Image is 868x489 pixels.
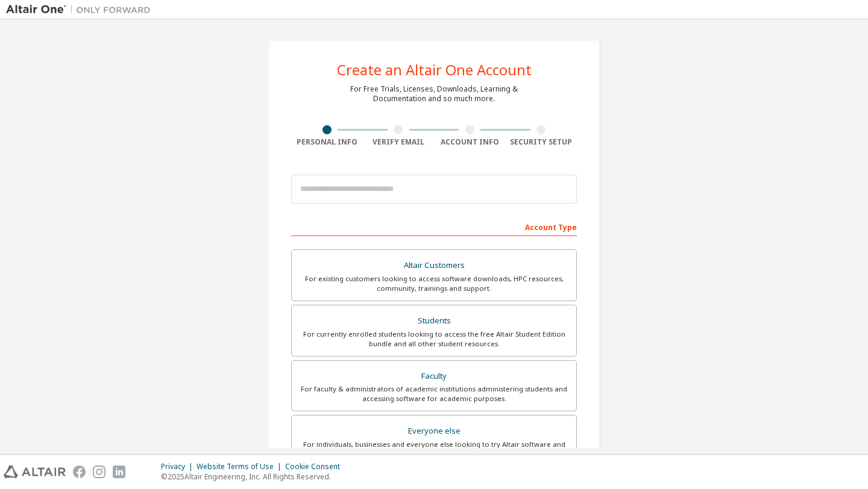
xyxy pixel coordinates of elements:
[363,137,435,147] div: Verify Email
[285,462,347,472] div: Cookie Consent
[113,466,125,478] img: linkedin.svg
[93,466,105,478] img: instagram.svg
[161,472,347,482] p: © 2025 Altair Engineering, Inc. All Rights Reserved.
[6,4,157,16] img: Altair One
[299,368,569,385] div: Faculty
[4,466,66,478] img: altair_logo.svg
[73,466,86,478] img: facebook.svg
[350,84,518,104] div: For Free Trials, Licenses, Downloads, Learning & Documentation and so much more.
[291,217,577,236] div: Account Type
[434,137,506,147] div: Account Info
[299,257,569,274] div: Altair Customers
[291,137,363,147] div: Personal Info
[299,440,569,459] div: For individuals, businesses and everyone else looking to try Altair software and explore our prod...
[299,274,569,293] div: For existing customers looking to access software downloads, HPC resources, community, trainings ...
[299,423,569,440] div: Everyone else
[337,63,532,77] div: Create an Altair One Account
[161,462,197,472] div: Privacy
[299,329,569,349] div: For currently enrolled students looking to access the free Altair Student Edition bundle and all ...
[299,384,569,403] div: For faculty & administrators of academic institutions administering students and accessing softwa...
[506,137,577,147] div: Security Setup
[299,313,569,329] div: Students
[197,462,285,472] div: Website Terms of Use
